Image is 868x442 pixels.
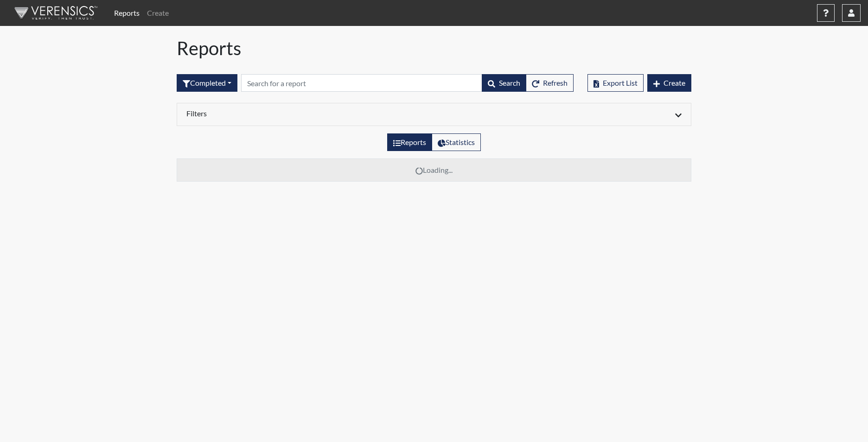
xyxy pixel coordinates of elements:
a: Reports [110,4,143,22]
button: Completed [177,74,237,92]
button: Export List [587,74,644,92]
h1: Reports [177,37,691,59]
label: View statistics about completed interviews [432,133,481,151]
button: Search [482,74,526,92]
span: Refresh [543,78,568,87]
div: Filter by interview status [177,74,237,92]
td: Loading... [177,159,691,182]
label: View the list of reports [387,133,432,151]
button: Refresh [526,74,574,92]
span: Create [664,78,685,87]
h6: Filters [186,109,427,118]
input: Search by Registration ID, Interview Number, or Investigation Name. [241,74,482,92]
div: Click to expand/collapse filters [179,109,689,120]
a: Create [143,4,172,22]
span: Export List [603,78,638,87]
span: Search [499,78,520,87]
button: Create [647,74,691,92]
